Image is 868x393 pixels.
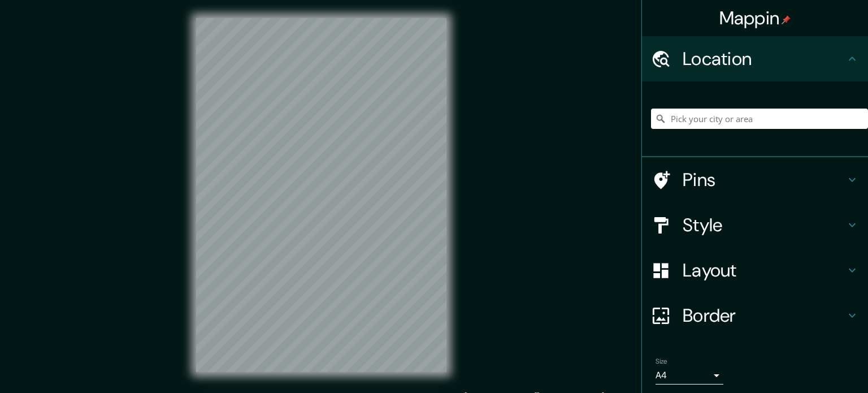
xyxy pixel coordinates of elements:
[782,15,791,24] img: pin-icon.png
[683,304,845,327] h4: Border
[642,248,868,293] div: Layout
[196,18,446,372] canvas: Map
[651,109,868,129] input: Pick your city or area
[683,259,845,282] h4: Layout
[656,357,667,366] label: Size
[683,214,845,236] h4: Style
[683,47,845,70] h4: Location
[683,169,845,191] h4: Pins
[719,7,791,29] h4: Mappin
[642,36,868,81] div: Location
[656,366,723,385] div: A4
[767,349,856,381] iframe: Help widget launcher
[642,157,868,202] div: Pins
[642,293,868,338] div: Border
[642,202,868,248] div: Style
